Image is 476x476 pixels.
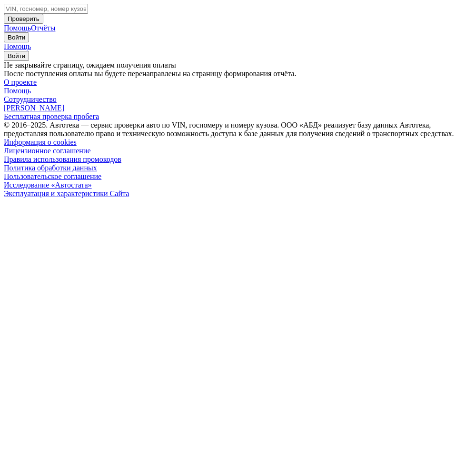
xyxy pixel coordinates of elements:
a: Информация о cookies [4,138,472,147]
a: О проекте [4,78,472,87]
div: © 2016– 2025 . Автотека — сервис проверки авто по VIN, госномеру и номеру кузова. ООО «АБД» реали... [4,121,472,138]
a: Эксплуатация и характеристики Сайта [4,189,472,198]
div: После поступления оплаты вы будете перенаправлены на страницу формирования отчёта. [4,69,472,78]
input: VIN, госномер, номер кузова [4,4,88,14]
button: Проверить [4,14,43,24]
span: Войти [8,34,25,41]
a: Помощь [4,24,31,32]
a: Помощь [4,87,472,95]
span: Проверить [8,15,40,22]
a: Пользовательское соглашение [4,172,472,181]
a: Правила использования промокодов [4,155,472,164]
a: Бесплатная проверка пробега [4,112,472,121]
a: Отчёты [31,24,55,32]
a: Лицензионное соглашение [4,147,472,155]
a: Исследование «Автостата» [4,181,472,189]
a: Политика обработки данных [4,164,472,172]
div: Не закрывайте страницу, ожидаем получения оплаты [4,61,472,69]
button: Войти [4,32,29,42]
a: Сотрудничество [4,95,472,104]
button: Войти [4,51,29,61]
a: Помощь [4,42,31,50]
span: Войти [8,52,25,59]
a: [PERSON_NAME] [4,104,472,112]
